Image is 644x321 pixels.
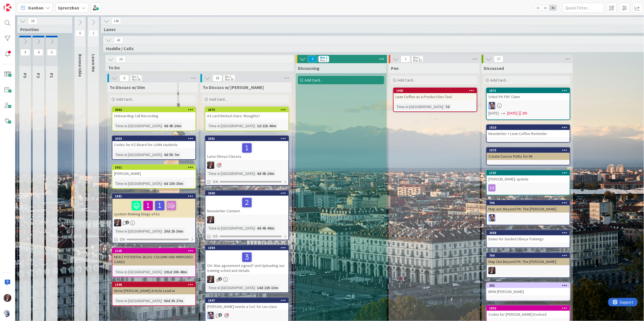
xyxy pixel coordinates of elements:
div: Max 2 [320,59,327,62]
div: Max 30 [132,78,140,81]
div: Min 1 [225,75,231,78]
span: 4 [34,49,43,56]
div: 798 [489,201,570,205]
span: [DATE] [508,110,518,116]
div: 2059 [112,136,195,141]
div: 1881 [115,194,195,198]
div: 1398 [115,283,195,287]
span: 140 [112,18,121,24]
div: 1911 [115,165,195,169]
img: TD [207,216,214,223]
div: Newsletter + Lean Coffee Reminder [487,130,570,137]
div: 4d 5h 7m [163,152,181,158]
div: 242BMW [PERSON_NAME] [487,283,570,295]
div: 2062 [115,108,195,112]
div: 1871 [489,89,570,93]
div: 2073 [208,108,288,112]
div: [PERSON_NAME] needs a CoC for Lex class [205,303,288,310]
div: 1398 [112,282,195,287]
span: : [162,180,163,187]
div: Codes for [PERSON_NAME] Evolved [487,311,570,318]
span: : [255,170,256,177]
span: P3 [22,73,28,78]
span: Pen [391,65,399,71]
span: 2 [218,313,222,317]
div: 2058 [489,231,570,235]
span: Add Card... [491,78,508,83]
span: Priorities [20,27,65,32]
div: Time in [GEOGRAPHIC_DATA] [207,170,255,177]
span: : [162,123,163,129]
span: To Discuss w/ Jim [203,85,264,90]
div: system thinking blogs of kz [112,199,195,218]
span: Discussed [484,65,504,71]
div: [PERSON_NAME] [112,170,195,177]
div: 191d 20h 48m [163,269,189,275]
div: 1847 [205,298,288,303]
div: Onboarding Call Recording [112,112,195,119]
div: Map Out Beyond PK: The [PERSON_NAME] [487,258,570,265]
div: 1852 [487,306,570,311]
div: 20d 2h 36m [163,228,185,234]
span: Add Card... [209,97,227,102]
div: JB [205,312,288,319]
div: OA: Was agreement signed? and Uploading our training sched and details [205,250,288,274]
div: 1852Codes for [PERSON_NAME] Evolved [487,306,570,318]
div: 1871Sribd: PK PDF Claim [487,88,570,100]
div: Time in [GEOGRAPHIC_DATA] [207,285,255,291]
span: 2 [218,277,222,281]
img: TD [4,294,11,302]
img: JB [488,214,496,221]
div: Dates for Guided Obeya Trainings [487,235,570,243]
span: : [255,285,256,291]
div: 1884 [208,246,288,250]
div: 798Map out: Beyond PK: The [PERSON_NAME] [487,200,570,213]
span: 24 [116,56,125,63]
div: 2061 [205,136,288,141]
div: 2058 [487,230,570,235]
span: 0 [308,56,317,62]
span: 6 [75,30,85,37]
div: 1881system thinking blogs of kz [112,194,195,218]
span: Learn Me [91,54,96,72]
span: 18 [28,18,37,24]
div: 1911[PERSON_NAME] [112,165,195,177]
div: 1910 [487,125,570,130]
div: Max 10 [413,59,422,62]
div: TD [112,219,195,226]
span: : [162,228,163,234]
div: Time in [GEOGRAPHIC_DATA] [114,228,162,234]
div: 1d 21h 40m [256,123,278,129]
div: 14d 22h 13m [256,285,280,291]
div: 799Map Out Beyond PK: The [PERSON_NAME] [487,253,570,265]
span: To Do [108,65,287,70]
div: Newsletter Content [205,196,288,215]
div: TD [487,267,570,274]
div: 1884OA: Was agreement signed? and Uploading our training sched and details [205,245,288,274]
span: 42 [114,37,123,44]
div: 798 [487,200,570,205]
div: 2060Newsletter Content [205,191,288,215]
div: 2059 [115,137,195,141]
div: Max 30 [225,78,233,81]
span: 3x [549,5,557,11]
span: Add Card... [398,78,415,83]
span: 0/6 [213,179,218,185]
div: 1881 [112,194,195,199]
span: Support [12,1,25,7]
div: Min 1 [413,56,420,59]
span: 2x [542,5,549,11]
div: 6d 23h 35m [163,180,185,187]
div: TD [205,276,288,283]
img: JB [488,102,496,109]
div: Lean Coffee as a Product Dev Tool [394,93,477,100]
div: 242 [487,283,570,288]
div: 1073 [487,148,570,153]
div: Sribd: PK PDF Claim [487,93,570,100]
div: 1905 [394,88,477,93]
div: 2073A3 card limited chars: thoughts? [205,107,288,119]
div: Map out: Beyond PK: The [PERSON_NAME] [487,205,570,213]
div: JB [487,214,570,221]
span: Add Card... [116,97,134,102]
div: 1911 [112,165,195,170]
